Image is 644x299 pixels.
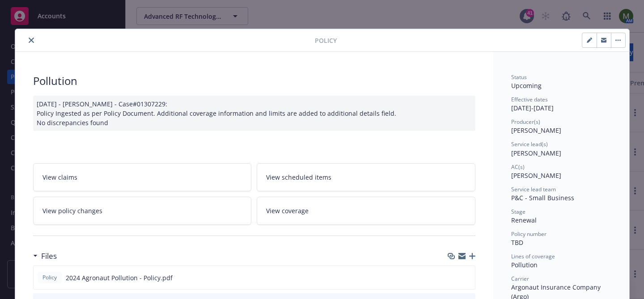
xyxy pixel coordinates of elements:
[511,81,542,90] span: Upcoming
[26,35,37,46] button: close
[511,216,537,224] span: Renewal
[41,250,57,262] h3: Files
[266,206,309,215] span: View coverage
[511,171,561,180] span: [PERSON_NAME]
[33,197,252,225] a: View policy changes
[33,96,475,131] div: [DATE] - [PERSON_NAME] - Case#01307229: Policy Ingested as per Policy Document. Additional covera...
[33,73,475,88] div: Pollution
[511,73,527,81] span: Status
[511,194,574,202] span: P&C - Small Business
[266,173,331,182] span: View scheduled items
[41,274,59,282] span: Policy
[511,96,611,113] div: [DATE] - [DATE]
[511,238,523,247] span: TBD
[511,140,548,148] span: Service lead(s)
[511,185,556,193] span: Service lead team
[511,260,611,270] div: Pollution
[511,118,540,126] span: Producer(s)
[257,163,475,191] a: View scheduled items
[42,173,77,182] span: View claims
[33,163,252,191] a: View claims
[511,96,548,103] span: Effective dates
[511,275,529,282] span: Carrier
[511,126,561,135] span: [PERSON_NAME]
[511,253,555,260] span: Lines of coverage
[42,206,102,215] span: View policy changes
[257,197,475,225] a: View coverage
[511,163,525,171] span: AC(s)
[33,250,57,262] div: Files
[315,36,337,45] span: Policy
[449,273,456,282] button: download file
[463,273,471,282] button: preview file
[511,149,561,157] span: [PERSON_NAME]
[511,208,525,215] span: Stage
[511,230,547,238] span: Policy number
[66,273,173,282] span: 2024 Agronaut Pollution - Policy.pdf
